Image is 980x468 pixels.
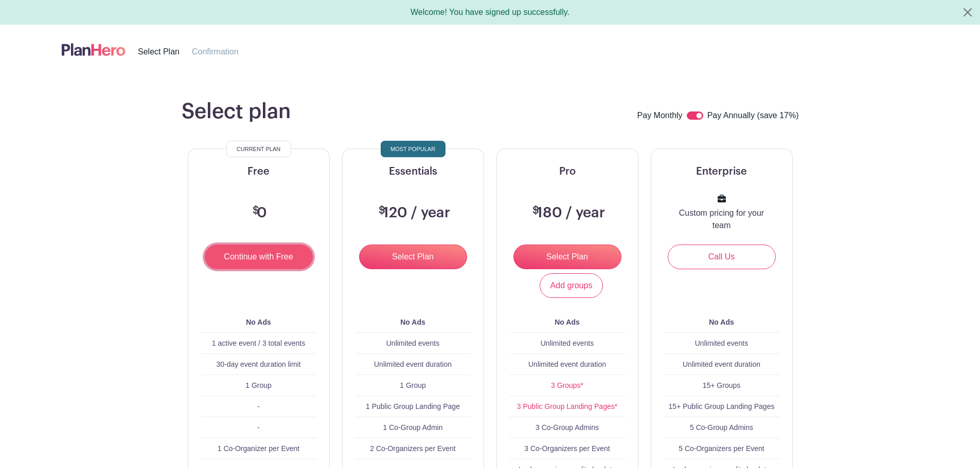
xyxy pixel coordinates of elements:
span: $ [532,205,539,216]
span: Unlimited events [386,339,440,347]
label: Pay Annually (save 17%) [707,109,799,123]
h1: Select plan [182,99,291,124]
input: Select Plan [359,245,467,269]
span: 15+ Public Group Landing Pages [669,402,775,410]
span: Most Popular [390,143,435,155]
span: 3 Co-Organizers per Event [524,444,610,453]
h5: Essentials [355,165,471,178]
span: 3 Co-Group Admins [536,423,599,432]
a: 3 Groups* [551,381,583,389]
b: No Ads [246,318,271,326]
span: Unlimited events [541,339,594,347]
span: 1 Public Group Landing Page [366,402,460,410]
span: Unlimited event duration [374,360,452,368]
span: 5 Co-Organizers per Event [679,444,764,453]
b: No Ads [555,318,579,326]
span: 1 Co-Group Admin [383,423,443,432]
span: - [257,402,260,410]
span: - [257,423,260,432]
span: 30-day event duration limit [216,360,300,368]
span: Current Plan [237,143,280,155]
span: 1 Co-Organizer per Event [218,444,300,453]
input: Continue with Free [205,245,313,269]
span: 1 active event / 3 total events [212,339,305,347]
h5: Enterprise [664,165,780,178]
span: $ [253,205,259,216]
h3: 180 / year [530,204,605,222]
p: Custom pricing for your team [676,207,768,232]
span: Unlimited event duration [683,360,760,368]
span: Unlimited event duration [528,360,606,368]
span: 2 Co-Organizers per Event [370,444,456,453]
h5: Pro [509,165,626,178]
h3: 0 [250,204,267,222]
b: No Ads [709,318,734,326]
span: 1 Group [245,381,272,389]
b: No Ads [400,318,425,326]
a: Call Us [668,245,776,269]
span: Unlimited events [695,339,749,347]
span: 1 Group [400,381,426,389]
span: 5 Co-Group Admins [690,423,753,432]
h5: Free [201,165,317,178]
a: Add groups [540,273,603,298]
span: Select Plan [138,47,180,56]
input: Select Plan [513,245,621,269]
span: 15+ Groups [703,381,741,389]
span: $ [379,205,385,216]
a: 3 Public Group Landing Pages* [517,402,617,410]
h3: 120 / year [376,204,450,222]
label: Pay Monthly [637,109,683,123]
span: Confirmation [192,47,239,56]
img: logo-507f7623f17ff9eddc593b1ce0a138ce2505c220e1c5a4e2b4648c50719b7d32.svg [62,41,126,58]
